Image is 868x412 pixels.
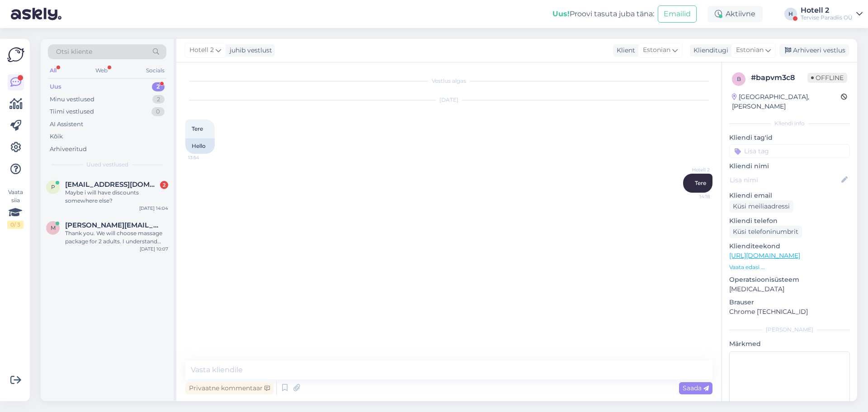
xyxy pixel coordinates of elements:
[139,205,168,212] div: [DATE] 14:04
[729,191,850,200] p: Kliendi email
[552,9,654,19] div: Proovi tasuta juba täna:
[730,175,840,185] input: Lisa nimi
[729,263,850,271] p: Vaata edasi ...
[708,6,763,22] div: Aktiivne
[51,184,55,190] span: p
[51,224,56,231] span: m
[779,44,849,57] div: Arhiveeri vestlus
[50,120,83,129] div: AI Assistent
[56,47,92,57] span: Otsi kliente
[226,46,272,55] div: juhib vestlust
[729,200,793,213] div: Küsi meiliaadressi
[643,45,670,55] span: Estonian
[658,5,697,23] button: Emailid
[185,77,712,85] div: Vestlus algas
[144,65,166,76] div: Socials
[188,154,222,161] span: 13:54
[729,339,850,349] p: Märkmed
[50,82,61,91] div: Uus
[140,246,168,252] div: [DATE] 10:07
[189,45,214,55] span: Hotell 2
[94,65,109,76] div: Web
[65,180,159,189] span: putjunja37@gmail.com
[160,181,168,189] div: 2
[151,107,165,116] div: 0
[50,145,87,154] div: Arhiveeritud
[801,7,853,14] div: Hotell 2
[65,221,159,229] span: melisa.kronberga@tietoevry.com
[729,326,850,334] div: [PERSON_NAME]
[801,14,853,21] div: Tervise Paradiis OÜ
[185,96,712,104] div: [DATE]
[729,275,850,284] p: Operatsioonisüsteem
[729,119,850,128] div: Kliendi info
[65,189,168,205] div: Maybe i will have discounts somewhere else?
[7,188,24,229] div: Vaata siia
[50,95,94,104] div: Minu vestlused
[48,65,58,76] div: All
[729,144,850,158] input: Lisa tag
[676,166,710,173] span: Hotell 2
[729,133,850,142] p: Kliendi tag'id
[695,180,706,186] span: Tere
[7,46,24,63] img: Askly Logo
[732,92,841,111] div: [GEOGRAPHIC_DATA], [PERSON_NAME]
[801,7,863,21] a: Hotell 2Tervise Paradiis OÜ
[192,125,203,132] span: Tere
[613,46,635,55] div: Klient
[784,8,797,20] div: H
[50,107,94,116] div: Tiimi vestlused
[676,193,710,200] span: 14:18
[729,161,850,171] p: Kliendi nimi
[736,45,764,55] span: Estonian
[729,284,850,294] p: [MEDICAL_DATA]
[729,226,802,238] div: Küsi telefoninumbrit
[185,382,274,394] div: Privaatne kommentaar
[751,72,807,83] div: # bapvm3c8
[729,242,850,251] p: Klienditeekond
[683,384,709,392] span: Saada
[729,216,850,226] p: Kliendi telefon
[729,251,800,260] a: [URL][DOMAIN_NAME]
[807,73,847,83] span: Offline
[737,76,741,82] span: b
[152,95,165,104] div: 2
[86,161,128,169] span: Uued vestlused
[7,221,24,229] div: 0 / 3
[65,229,168,246] div: Thank you. We will choose massage package for 2 adults. I understand that it does not include thi...
[185,138,215,154] div: Hello
[50,132,63,141] div: Kõik
[552,9,570,18] b: Uus!
[729,307,850,317] p: Chrome [TECHNICAL_ID]
[729,298,850,307] p: Brauser
[152,82,165,91] div: 2
[690,46,728,55] div: Klienditugi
